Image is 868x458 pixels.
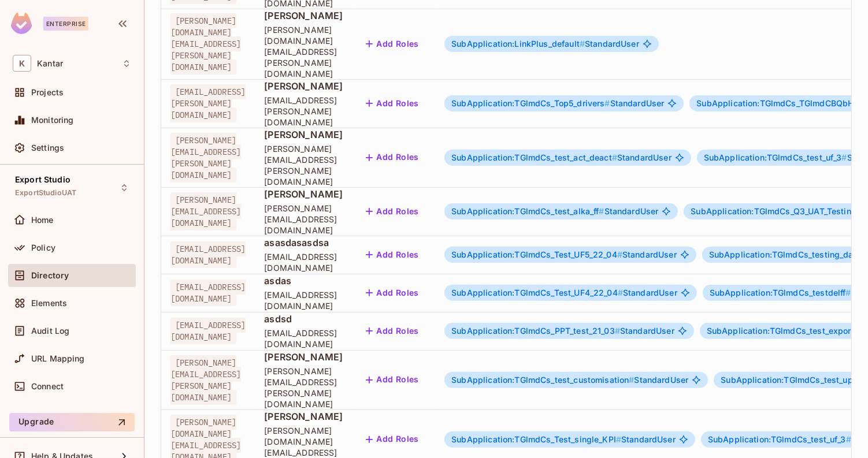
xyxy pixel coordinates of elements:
span: StandardUser [451,326,674,336]
span: [PERSON_NAME] [264,128,343,141]
span: [PERSON_NAME][EMAIL_ADDRESS][PERSON_NAME][DOMAIN_NAME] [170,133,241,183]
span: Settings [31,143,64,152]
span: K [13,55,31,72]
span: [EMAIL_ADDRESS][DOMAIN_NAME] [264,251,343,273]
button: Add Roles [361,148,424,167]
span: asasdasasdsa [264,236,343,249]
span: # [612,152,617,162]
span: SubApplication:TGlmdCs_Test_UF4_22_04 [451,288,623,297]
span: SubApplication:TGlmdCs_test_uf_3 [704,152,847,162]
span: [PERSON_NAME][EMAIL_ADDRESS][PERSON_NAME][DOMAIN_NAME] [264,143,343,187]
span: asdas [264,274,343,287]
span: # [629,375,634,385]
span: StandardUser [451,250,677,259]
span: StandardUser [451,435,676,444]
button: Add Roles [361,202,424,221]
span: [PERSON_NAME] [264,351,343,363]
span: SubApplication:TGlmdCs_PPT_test_21_03 [451,326,620,336]
span: [EMAIL_ADDRESS][DOMAIN_NAME] [170,280,246,306]
button: Add Roles [361,371,424,389]
span: Elements [31,299,67,308]
span: # [846,434,851,444]
span: [EMAIL_ADDRESS][DOMAIN_NAME] [264,289,343,311]
span: SubApplication:TGlmdCs_test_customisation [451,375,634,385]
span: [PERSON_NAME][EMAIL_ADDRESS][PERSON_NAME][DOMAIN_NAME] [170,355,241,405]
span: StandardUser [451,39,639,49]
div: Enterprise [43,17,88,31]
span: StandardUser [451,288,677,297]
span: SubApplication:TGlmdCs_test_alka_ff [451,206,604,216]
span: [EMAIL_ADDRESS][DOMAIN_NAME] [170,318,246,344]
span: [PERSON_NAME] [264,410,343,423]
span: ExportStudioUAT [15,188,76,198]
button: Add Roles [361,322,424,340]
span: Policy [31,243,55,252]
span: [PERSON_NAME] [264,9,343,22]
span: # [605,98,610,108]
span: [EMAIL_ADDRESS][DOMAIN_NAME] [170,241,246,268]
span: StandardUser [451,207,658,216]
span: Projects [31,88,64,97]
button: Upgrade [9,413,135,431]
span: [PERSON_NAME][EMAIL_ADDRESS][DOMAIN_NAME] [170,192,241,230]
span: [PERSON_NAME][EMAIL_ADDRESS][PERSON_NAME][DOMAIN_NAME] [264,366,343,409]
span: SubApplication:TGlmdCs_testdelff [710,288,851,297]
span: Export Studio [15,175,71,184]
span: Workspace: Kantar [37,59,63,68]
span: Connect [31,382,64,391]
span: # [615,326,620,336]
span: [EMAIL_ADDRESS][PERSON_NAME][DOMAIN_NAME] [264,95,343,128]
span: # [846,288,851,297]
span: # [580,39,585,49]
span: [PERSON_NAME] [264,80,343,92]
span: SubApplication:LinkPlus_default [451,39,585,49]
button: Add Roles [361,245,424,264]
span: # [842,152,847,162]
span: # [599,206,604,216]
span: [PERSON_NAME][DOMAIN_NAME][EMAIL_ADDRESS][PERSON_NAME][DOMAIN_NAME] [170,13,241,75]
span: Monitoring [31,116,74,125]
span: StandardUser [451,375,688,385]
span: [EMAIL_ADDRESS][PERSON_NAME][DOMAIN_NAME] [170,84,246,122]
span: URL Mapping [31,354,85,363]
span: Directory [31,271,69,280]
span: # [616,434,621,444]
span: [PERSON_NAME] [264,188,343,200]
span: SubApplication:TGlmdCs_test_uf_3 [708,434,851,444]
span: SubApplication:TGlmdCs_test_act_deact [451,152,617,162]
img: SReyMgAAAABJRU5ErkJggg== [11,13,32,34]
span: StandardUser [451,99,664,108]
span: Audit Log [31,326,69,336]
span: [PERSON_NAME][DOMAIN_NAME][EMAIL_ADDRESS][PERSON_NAME][DOMAIN_NAME] [264,24,343,79]
span: SubApplication:TGlmdCs_Top5_drivers [451,98,610,108]
span: # [618,288,623,297]
span: SubApplication:TGlmdCs_Test_UF5_22_04 [451,250,622,259]
span: # [617,250,622,259]
span: [PERSON_NAME][EMAIL_ADDRESS][DOMAIN_NAME] [264,203,343,236]
span: asdsd [264,312,343,325]
button: Add Roles [361,35,424,53]
button: Add Roles [361,94,424,113]
button: Add Roles [361,284,424,302]
button: Add Roles [361,430,424,449]
span: StandardUser [451,153,672,162]
span: [EMAIL_ADDRESS][DOMAIN_NAME] [264,327,343,349]
span: Home [31,215,54,225]
span: SubApplication:TGlmdCs_Test_single_KPI [451,434,621,444]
